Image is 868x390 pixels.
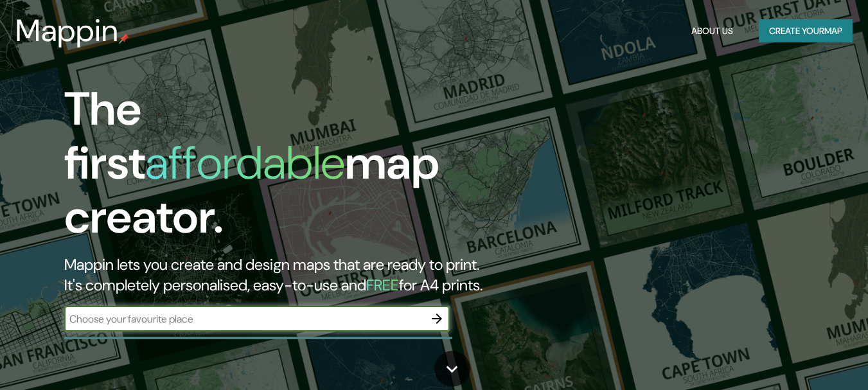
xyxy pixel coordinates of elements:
img: mappin-pin [119,33,129,44]
input: Choose your favourite place [64,312,424,326]
button: About Us [686,19,738,43]
h3: Mappin [15,13,119,49]
h1: affordable [145,133,345,193]
h5: FREE [366,275,399,295]
button: Create yourmap [759,19,853,43]
h1: The first map creator. [64,82,499,254]
h2: Mappin lets you create and design maps that are ready to print. It's completely personalised, eas... [64,254,499,296]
